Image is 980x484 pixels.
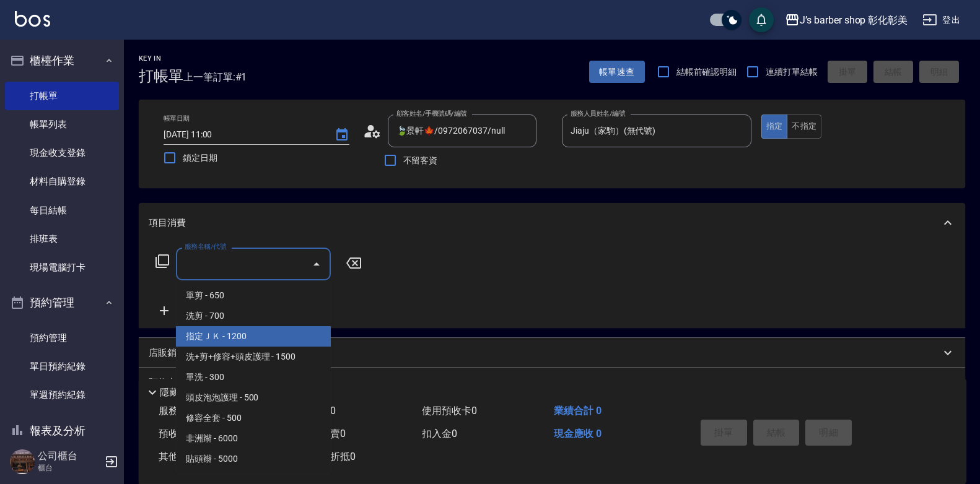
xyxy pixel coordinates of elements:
span: 頭皮泡泡護理 - 500 [176,387,331,408]
span: 現金應收 0 [554,428,602,439]
button: 預約管理 [5,287,119,319]
span: 業績合計 0 [554,405,602,417]
a: 現場電腦打卡 [5,253,119,282]
img: Person [10,449,35,474]
span: 鎖定日期 [183,152,217,165]
a: 單週預約紀錄 [5,381,119,409]
span: 使用預收卡 0 [422,405,477,417]
span: 上一筆訂單:#1 [183,69,247,85]
button: Choose date, selected date is 2025-09-26 [327,120,357,150]
span: 預收卡販賣 0 [159,428,214,439]
button: 帳單速查 [589,61,645,84]
span: 連續打單結帳 [766,66,818,79]
input: YYYY/MM/DD hh:mm [164,124,322,145]
p: 隱藏業績明細 [160,386,216,399]
button: J’s barber shop 彰化彰美 [780,7,912,33]
p: 項目消費 [149,217,186,230]
button: 報表及分析 [5,415,119,447]
label: 服務名稱/代號 [185,242,226,251]
h5: 公司櫃台 [38,450,101,462]
a: 帳單列表 [5,110,119,139]
div: 店販銷售 [139,338,965,368]
span: 結帳前確認明細 [676,66,737,79]
button: 不指定 [787,115,821,139]
span: 扣入金 0 [422,428,457,439]
p: 店販銷售 [149,347,186,360]
label: 服務人員姓名/編號 [571,109,625,118]
span: 貼頭辮 - 5000 [176,449,331,469]
a: 材料自購登錄 [5,167,119,196]
button: Close [307,254,326,274]
button: 指定 [761,115,788,139]
button: 登出 [917,9,965,32]
h2: Key In [139,54,183,63]
button: 櫃檯作業 [5,45,119,77]
span: 單剪 - 650 [176,285,331,306]
span: 修容全套 - 500 [176,408,331,428]
a: 現金收支登錄 [5,139,119,167]
span: 指定ＪＫ - 1200 [176,326,331,347]
a: 單日預約紀錄 [5,352,119,381]
span: 不留客資 [403,154,438,167]
a: 排班表 [5,225,119,253]
a: 每日結帳 [5,196,119,225]
a: 打帳單 [5,82,119,110]
div: 預收卡販賣 [139,368,965,397]
span: 服務消費 0 [159,405,204,417]
button: save [749,7,774,32]
span: 單洗 - 300 [176,367,331,387]
span: 其他付款方式 0 [159,451,224,462]
span: 洗+剪+修容+頭皮護理 - 1500 [176,347,331,367]
a: 預約管理 [5,324,119,352]
label: 帳單日期 [164,114,190,123]
div: J’s barber shop 彰化彰美 [800,12,908,28]
div: 項目消費 [139,203,965,243]
span: 非洲辮 - 6000 [176,428,331,449]
img: Logo [15,11,50,27]
p: 櫃台 [38,462,101,473]
p: 預收卡販賣 [149,376,195,389]
h3: 打帳單 [139,67,183,85]
span: 洗剪 - 700 [176,306,331,326]
label: 顧客姓名/手機號碼/編號 [396,109,467,118]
